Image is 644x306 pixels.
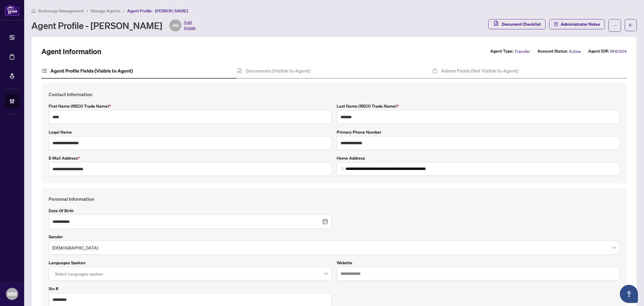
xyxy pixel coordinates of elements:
[488,19,546,29] button: Document Checklist
[337,103,620,109] label: Last Name (RECO Trade Name)
[49,207,332,214] label: Date of Birth
[441,67,518,74] h4: Admin Fields (Not Visible to Agent)
[49,259,332,266] label: Languages spoken
[49,129,332,135] label: Legal Name
[554,22,558,26] span: solution
[50,67,133,74] h4: Agent Profile Fields (Visible to Agent)
[49,285,332,292] label: Sin #
[49,91,620,98] h4: Contact Information
[337,129,620,135] label: Primary Phone Number
[49,195,620,203] h4: Personal Information
[502,19,541,29] span: Document Checklist
[337,259,620,266] label: Website
[172,22,179,29] span: AM
[49,103,332,109] label: First Name (RECO Trade Name)
[588,48,609,55] label: Agent ID#:
[610,48,627,55] span: RH5304
[123,7,125,14] li: /
[184,19,196,31] span: Add Image
[91,8,120,14] span: Manage Agents
[561,19,600,29] span: Administrator Notes
[613,23,617,28] span: ellipsis
[341,167,344,171] img: search_icon
[629,23,633,27] span: arrow-left
[537,48,568,55] label: Account Status:
[49,155,332,161] label: E-mail Address
[514,48,530,55] span: Transfer
[31,9,36,13] span: home
[86,7,88,14] li: /
[8,290,17,298] span: MM
[5,5,19,16] img: logo
[31,19,196,31] div: Agent Profile - [PERSON_NAME]
[41,47,101,56] h2: Agent Information
[52,242,616,253] span: Male
[337,155,620,161] label: Home Address
[246,67,310,74] h4: Documents (Visible to Agent)
[490,48,513,55] label: Agent Type:
[549,19,605,29] button: Administrator Notes
[620,285,638,303] button: Open asap
[127,8,188,14] span: Agent Profile - [PERSON_NAME]
[38,8,84,14] span: Brokerage Management
[569,48,581,55] span: Active
[49,233,620,240] label: Gender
